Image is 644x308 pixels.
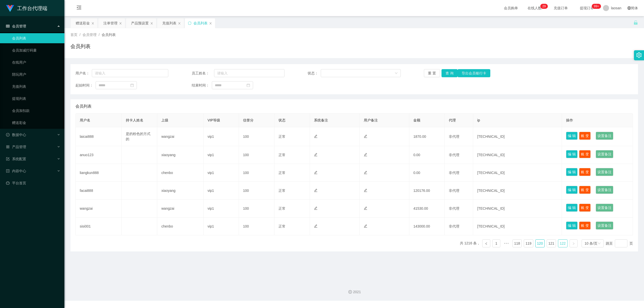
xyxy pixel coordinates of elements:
[493,240,500,247] a: 1
[540,4,548,9] sup: 29
[192,83,212,88] span: 结束时间：
[364,171,367,174] i: 图标: edit
[596,150,613,158] button: 设置备注
[126,118,143,122] span: 持卡人姓名
[75,71,92,76] span: 用户名：
[239,127,274,146] td: 100
[76,127,122,146] td: laicai888
[12,81,60,92] a: 充值列表
[592,4,601,9] sup: 1021
[536,240,544,247] a: 120
[6,169,10,173] i: 图标: profile
[409,164,445,182] td: 0.00
[449,189,459,193] span: 非代理
[278,189,286,193] span: 正常
[83,33,97,37] span: 会员管理
[314,206,317,210] i: 图标: edit
[75,103,92,109] span: 会员列表
[17,0,47,16] h1: 工作台代理端
[482,239,490,247] li: 上一页
[542,4,544,9] p: 2
[239,200,274,217] td: 100
[157,200,203,217] td: wangzai
[122,127,157,146] td: 是的粉色的方式的
[502,239,510,247] span: •••
[6,24,26,28] span: 会员管理
[278,171,286,175] span: 正常
[458,69,490,77] button: 导出会员银行卡
[449,224,459,228] span: 非代理
[558,240,567,247] a: 122
[188,21,191,25] i: 图标: sync
[150,22,153,25] i: 图标: close
[449,153,459,157] span: 非代理
[524,240,533,247] a: 119
[12,94,60,104] a: 提现列表
[627,6,631,10] i: 图标: global
[214,69,285,77] input: 请输入
[566,132,578,140] button: 编 辑
[80,118,90,122] span: 用户名
[314,189,317,192] i: 图标: edit
[6,157,10,161] i: 图标: form
[102,33,116,37] span: 会员列表
[204,127,239,146] td: vip1
[364,206,367,210] i: 图标: edit
[570,239,578,247] li: 下一页
[566,204,578,212] button: 编 辑
[409,182,445,200] td: 120176.00
[12,106,60,116] a: 会员加扣款
[473,146,562,164] td: [TECHNICAL_ID]
[535,239,545,247] li: 120
[209,22,212,25] i: 图标: close
[75,83,96,88] span: 起始时间：
[157,182,203,200] td: xiaoyang
[577,6,596,10] span: 提现订单
[485,242,488,245] i: 图标: left
[162,18,176,28] div: 充值列表
[547,240,556,247] a: 121
[6,133,10,137] i: 图标: check-circle-o
[70,33,77,37] span: 首页
[70,42,91,50] h1: 会员列表
[6,169,26,173] span: 内容中心
[395,72,398,75] i: 图标: down
[473,182,562,200] td: [TECHNICAL_ID]
[409,200,445,217] td: 41530.00
[512,239,522,247] li: 118
[473,200,562,217] td: [TECHNICAL_ID]
[91,22,94,25] i: 图标: close
[413,118,420,122] span: 金额
[547,239,556,247] li: 121
[579,204,591,212] button: 账 变
[12,57,60,67] a: 在线用户
[12,69,60,79] a: 陪玩用户
[364,153,367,156] i: 图标: edit
[314,224,317,228] i: 图标: edit
[70,0,88,16] i: 图标: menu-fold
[239,146,274,164] td: 100
[314,135,317,138] i: 图标: edit
[596,132,613,140] button: 设置备注
[12,45,60,55] a: 会员加减打码量
[278,206,286,210] span: 正常
[449,135,459,139] span: 非代理
[566,222,578,230] button: 编 辑
[92,69,168,77] input: 请输入
[204,164,239,182] td: vip1
[157,146,203,164] td: xiaoyang
[409,146,445,164] td: 0.00
[364,118,378,122] span: 用户备注
[247,83,250,87] i: 图标: calendar
[76,200,122,217] td: wangzai
[551,6,570,10] span: 充值订单
[348,290,352,294] i: 图标: copyright
[424,69,440,77] button: 重 置
[524,239,533,247] li: 119
[566,186,578,194] button: 编 辑
[596,168,613,176] button: 设置备注
[6,145,10,149] i: 图标: appstore-o
[76,18,90,28] div: 赠送彩金
[449,171,459,175] span: 非代理
[598,242,601,245] i: 图标: down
